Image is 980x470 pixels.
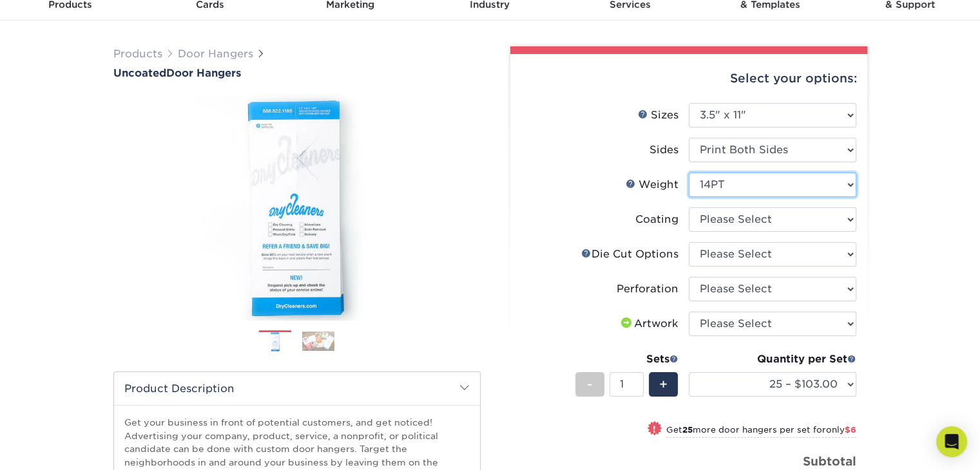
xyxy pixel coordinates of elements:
a: Door Hangers [178,48,253,60]
div: Select your options: [521,54,857,103]
span: + [659,375,668,394]
div: Sizes [638,108,678,123]
span: ! [653,422,656,436]
img: Uncoated 01 [113,80,481,334]
span: - [587,375,593,394]
span: only [826,425,856,435]
div: Perforation [617,281,678,297]
div: Weight [626,177,678,193]
span: $6 [845,425,856,435]
img: Door Hangers 01 [259,331,291,353]
div: Coating [635,212,678,227]
h2: Product Description [114,372,480,405]
a: Products [113,48,162,60]
div: Sets [575,352,678,367]
div: Sides [649,142,678,158]
h1: Door Hangers [113,67,481,79]
strong: 25 [682,425,693,435]
strong: Subtotal [803,454,856,468]
div: Open Intercom Messenger [936,426,967,457]
div: Quantity per Set [689,352,856,367]
div: Artwork [619,316,678,332]
div: Die Cut Options [581,247,678,262]
span: Uncoated [113,67,166,79]
a: UncoatedDoor Hangers [113,67,481,79]
small: Get more door hangers per set for [666,425,856,438]
img: Door Hangers 02 [302,332,334,351]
